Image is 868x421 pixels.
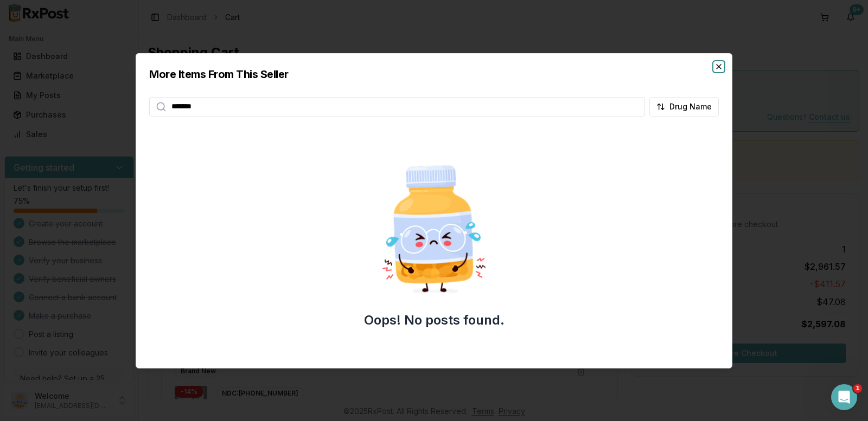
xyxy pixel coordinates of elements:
[149,67,719,82] h2: More Items From This Seller
[365,160,503,299] img: Sad Pill Bottle
[669,101,712,112] span: Drug Name
[364,312,505,329] h2: Oops! No posts found.
[649,97,719,116] button: Drug Name
[831,384,857,410] iframe: Intercom live chat
[853,384,862,393] span: 1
